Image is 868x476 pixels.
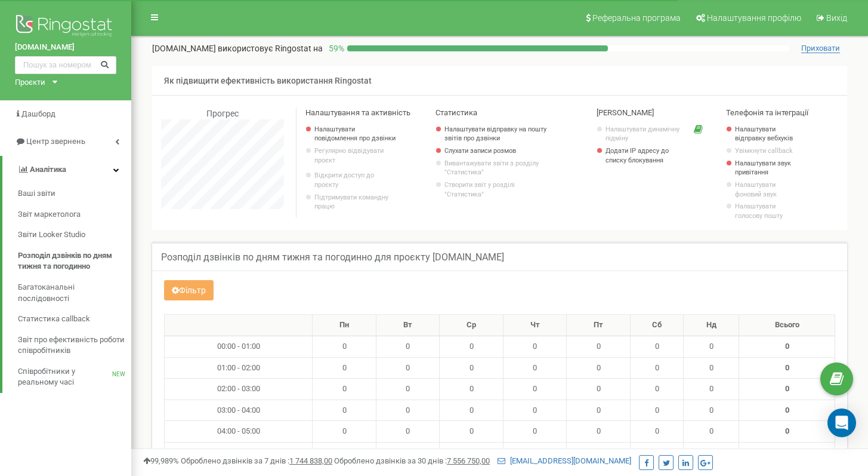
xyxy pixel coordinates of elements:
[567,336,631,358] td: 0
[567,315,631,336] th: Пт
[143,456,179,465] span: 99,989%
[305,108,410,117] span: Налаштування та активність
[313,315,376,336] th: Пн
[447,456,490,465] u: 7 556 750,00
[592,13,681,23] span: Реферальна програма
[444,146,549,156] a: Слухати записи розмов
[684,442,739,463] td: 0
[164,280,214,300] button: Фільтр
[313,421,376,443] td: 0
[785,406,789,414] strong: 0
[18,188,55,199] span: Ваші звіти
[503,400,567,421] td: 0
[567,357,631,379] td: 0
[503,442,567,463] td: 0
[631,315,684,336] th: Сб
[165,400,313,421] td: 03:00 - 04:00
[289,456,332,465] u: 1 744 838,00
[503,379,567,400] td: 0
[726,108,808,117] span: Телефонія та інтеграції
[440,315,503,336] th: Ср
[18,334,125,357] span: Звіт про ефективність роботи співробітників
[181,456,332,465] span: Оброблено дзвінків за 7 днів :
[165,379,313,400] td: 02:00 - 03:00
[161,252,504,263] h5: Розподіл дзвінків по дням тижня та погодинно для проєкту [DOMAIN_NAME]
[684,421,739,443] td: 0
[376,400,440,421] td: 0
[376,315,440,336] th: Вт
[376,357,440,379] td: 0
[165,421,313,443] td: 04:00 - 05:00
[440,336,503,358] td: 0
[498,456,631,465] a: [EMAIL_ADDRESS][DOMAIN_NAME]
[18,204,131,225] a: Звіт маркетолога
[18,282,125,304] span: Багатоканальні послідовності
[15,42,116,53] a: [DOMAIN_NAME]
[785,342,789,351] strong: 0
[165,357,313,379] td: 01:00 - 02:00
[631,379,684,400] td: 0
[26,137,85,146] span: Центр звернень
[15,56,116,74] input: Пошук за номером
[21,109,55,118] span: Дашборд
[684,357,739,379] td: 0
[739,315,835,336] th: Всього
[735,180,803,199] a: Налаштувати фоновий звук
[684,400,739,421] td: 0
[631,357,684,379] td: 0
[313,336,376,358] td: 0
[18,209,81,220] span: Звіт маркетолога
[18,225,131,245] a: Звіти Looker Studio
[376,336,440,358] td: 0
[18,245,131,277] a: Розподіл дзвінків по дням тижня та погодинно
[440,442,503,463] td: 0
[785,363,789,372] strong: 0
[18,314,90,325] span: Статистика callback
[334,456,490,465] span: Оброблено дзвінків за 30 днів :
[785,426,789,435] strong: 0
[165,442,313,463] td: 05:00 - 06:00
[440,357,503,379] td: 0
[15,12,116,42] img: Ringostat logo
[152,42,323,54] p: [DOMAIN_NAME]
[801,44,840,53] span: Приховати
[376,442,440,463] td: 0
[376,421,440,443] td: 0
[606,125,688,143] a: Налаштувати динамічну підміну
[684,379,739,400] td: 0
[567,379,631,400] td: 0
[684,336,739,358] td: 0
[313,379,376,400] td: 0
[313,442,376,463] td: 0
[314,146,397,165] p: Регулярно відвідувати проєкт
[631,421,684,443] td: 0
[631,400,684,421] td: 0
[503,336,567,358] td: 0
[567,421,631,443] td: 0
[435,108,477,117] span: Статистика
[164,76,372,85] span: Як підвищити ефективність використання Ringostat
[444,125,549,143] a: Налаштувати відправку на пошту звітів про дзвінки
[567,442,631,463] td: 0
[735,146,803,156] a: Увімкнути callback
[735,202,803,220] a: Налаштувати голосову пошту
[218,44,323,53] span: використовує Ringostat на
[567,400,631,421] td: 0
[376,379,440,400] td: 0
[206,109,239,118] span: Прогрес
[313,400,376,421] td: 0
[503,357,567,379] td: 0
[314,193,397,211] p: Підтримувати командну працю
[735,159,803,177] a: Налаштувати звук привітання
[18,361,131,393] a: Співробітники у реальному часіNEW
[323,42,347,54] p: 59 %
[444,159,549,177] a: Вивантажувати звіти з розділу "Статистика"
[503,315,567,336] th: Чт
[18,229,85,241] span: Звіти Looker Studio
[18,330,131,361] a: Звіт про ефективність роботи співробітників
[30,165,66,174] span: Аналiтика
[18,277,131,309] a: Багатоканальні послідовності
[606,146,688,165] a: Додати IP адресу до списку блокування
[440,421,503,443] td: 0
[827,409,856,437] div: Open Intercom Messenger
